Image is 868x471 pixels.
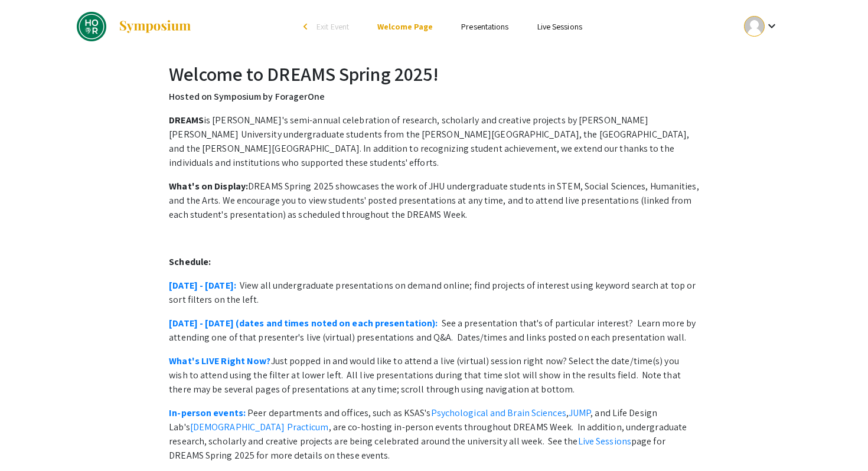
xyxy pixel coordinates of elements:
[118,19,192,34] img: Symposium by ForagerOne
[169,279,236,292] a: [DATE] - [DATE]:
[169,406,699,463] p: Peer departments and offices, such as KSAS's , , and Life Design Lab's , are co-hosting in-person...
[169,113,699,170] p: is [PERSON_NAME]'s semi-annual celebration of research, scholarly and creative projects by [PERSO...
[578,435,631,447] a: Live Sessions
[461,21,508,32] a: Presentations
[169,114,204,126] strong: DREAMS
[765,19,779,33] mat-icon: Expand account dropdown
[169,407,246,419] a: In-person events:
[304,23,311,30] div: arrow_back_ios
[169,63,699,85] h2: Welcome to DREAMS Spring 2025!
[169,279,699,307] p: View all undergraduate presentations on demand online; find projects of interest using keyword se...
[169,179,699,222] p: DREAMS Spring 2025 showcases the work of JHU undergraduate students in STEM, Social Sciences, Hum...
[377,21,433,32] a: Welcome Page
[169,316,699,345] p: See a presentation that's of particular interest? Learn more by attending one of that presenter's...
[316,21,349,32] span: Exit Event
[537,21,582,32] a: Live Sessions
[190,421,329,433] a: [DEMOGRAPHIC_DATA] Practicum
[169,180,248,192] strong: What's on Display:
[169,317,438,329] a: [DATE] - [DATE] (dates and times noted on each presentation):
[169,355,270,367] a: What's LIVE Right Now?
[169,90,699,104] p: Hosted on Symposium by ForagerOne
[431,407,566,419] a: Psychological and Brain Sciences
[169,256,211,268] strong: Schedule:
[569,407,590,419] a: JUMP
[77,12,192,41] a: DREAMS Spring 2025
[9,418,50,462] iframe: Chat
[732,13,791,40] button: Expand account dropdown
[77,12,106,41] img: DREAMS Spring 2025
[169,354,699,397] p: Just popped in and would like to attend a live (virtual) session right now? Select the date/time(...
